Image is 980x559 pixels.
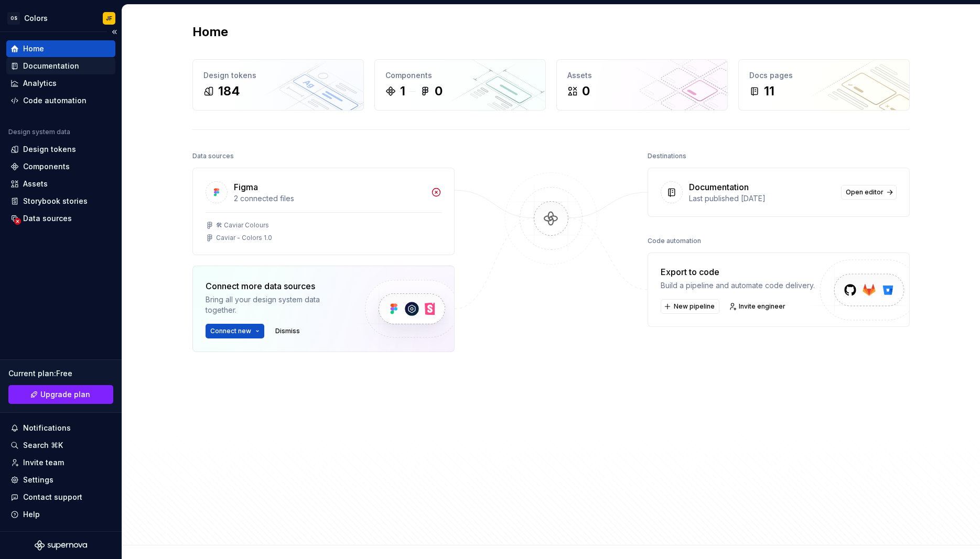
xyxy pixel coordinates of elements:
[216,234,272,242] div: Caviar - Colors 1.0
[192,59,364,111] a: Design tokens184
[6,75,115,92] a: Analytics
[764,83,774,100] div: 11
[206,280,347,292] div: Connect more data sources
[192,149,234,163] div: Data sources
[192,168,455,255] a: Figma2 connected files🛠 Caviar ColoursCaviar - Colors 1.0
[271,324,305,338] button: Dismiss
[23,440,63,451] div: Search ⌘K
[23,61,79,71] div: Documentation
[107,25,122,39] button: Collapse sidebar
[23,213,72,224] div: Data sources
[841,185,897,200] a: Open editor
[749,70,899,81] div: Docs pages
[275,327,300,335] span: Dismiss
[689,193,835,204] div: Last published [DATE]
[661,299,719,314] button: New pipeline
[6,437,115,454] button: Search ⌘K
[648,234,701,248] div: Code automation
[674,302,715,311] span: New pipeline
[556,59,728,111] a: Assets0
[6,158,115,175] a: Components
[385,70,535,81] div: Components
[35,540,87,551] svg: Supernova Logo
[24,13,48,24] div: Colors
[234,181,258,193] div: Figma
[846,188,884,196] span: Open editor
[23,457,64,468] div: Invite team
[192,24,228,40] h2: Home
[210,327,251,335] span: Connect new
[6,420,115,436] button: Notifications
[23,475,53,485] div: Settings
[374,59,546,111] a: Components10
[739,302,785,311] span: Invite engineer
[23,95,87,106] div: Code automation
[7,12,20,25] div: OS
[661,266,815,278] div: Export to code
[203,70,353,81] div: Design tokens
[6,506,115,523] button: Help
[206,294,347,315] div: Bring all your design system data together.
[8,385,113,404] a: Upgrade plan
[648,149,686,163] div: Destinations
[206,324,264,338] button: Connect new
[582,83,590,100] div: 0
[726,299,790,314] a: Invite engineer
[23,179,48,189] div: Assets
[6,92,115,109] a: Code automation
[8,368,113,379] div: Current plan : Free
[435,83,443,100] div: 0
[6,141,115,158] a: Design tokens
[661,280,815,291] div: Build a pipeline and automate code delivery.
[6,40,115,57] a: Home
[40,389,90,400] span: Upgrade plan
[23,196,88,206] div: Storybook stories
[23,144,76,155] div: Design tokens
[6,489,115,506] button: Contact support
[6,58,115,74] a: Documentation
[218,83,240,100] div: 184
[6,193,115,210] a: Storybook stories
[23,509,40,520] div: Help
[23,161,70,172] div: Components
[106,14,112,23] div: JF
[216,221,269,229] div: 🛠 Caviar Colours
[689,181,749,193] div: Documentation
[400,83,405,100] div: 1
[234,193,425,204] div: 2 connected files
[6,454,115,471] a: Invite team
[738,59,910,111] a: Docs pages11
[23,43,44,54] div: Home
[23,78,57,89] div: Analytics
[6,176,115,192] a: Assets
[6,472,115,488] a: Settings
[2,7,120,29] button: OSColorsJF
[6,210,115,227] a: Data sources
[8,128,70,136] div: Design system data
[23,423,71,433] div: Notifications
[567,70,717,81] div: Assets
[23,492,82,502] div: Contact support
